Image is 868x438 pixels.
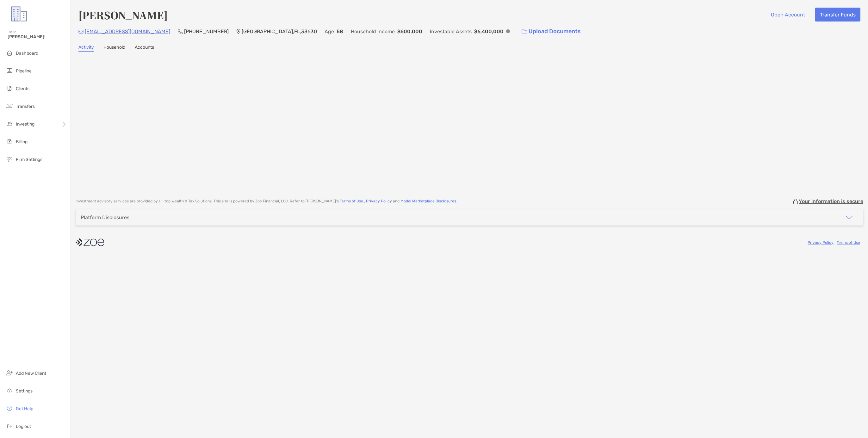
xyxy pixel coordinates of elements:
div: Platform Disclosures [81,214,129,220]
p: [PHONE_NUMBER] [184,28,229,35]
img: Location Icon [236,29,240,34]
a: Privacy Policy [808,240,834,245]
p: Investment advisory services are provided by Hilltop Wealth & Tax Solutions . This site is powere... [76,199,457,204]
p: 58 [337,28,343,35]
img: clients icon [6,84,13,92]
p: Household Income [351,28,395,35]
span: Add New Client [16,371,46,376]
span: Firm Settings [16,157,42,162]
img: Email Icon [78,30,84,34]
p: [GEOGRAPHIC_DATA] , FL , 33630 [242,28,317,35]
img: transfers icon [6,102,13,110]
p: Age [325,28,334,35]
a: Model Marketplace Disclosures [400,199,456,203]
h4: [PERSON_NAME] [78,8,168,22]
a: Activity [78,45,94,52]
a: Household [103,45,125,52]
p: Your information is secure [799,198,863,204]
img: add_new_client icon [6,369,13,377]
span: Pipeline [16,68,32,74]
p: $600,000 [397,28,422,35]
span: Log out [16,424,31,429]
img: company logo [76,235,104,250]
a: Terms of Use [837,240,860,245]
img: dashboard icon [6,49,13,57]
span: Billing [16,139,28,145]
img: logout icon [6,422,13,430]
img: pipeline icon [6,67,13,74]
img: settings icon [6,387,13,394]
img: firm-settings icon [6,155,13,163]
a: Privacy Policy [366,199,392,203]
span: Transfers [16,104,35,109]
p: $6,400,000 [474,28,504,35]
p: [EMAIL_ADDRESS][DOMAIN_NAME] [85,28,170,35]
span: Get Help [16,406,33,411]
img: investing icon [6,120,13,127]
span: Clients [16,86,29,91]
span: [PERSON_NAME]! [8,34,67,40]
img: get-help icon [6,404,13,412]
button: Transfer Funds [815,8,860,22]
img: Zoe Logo [8,3,30,25]
img: icon arrow [846,214,853,221]
img: button icon [522,29,527,34]
span: Dashboard [16,51,38,56]
a: Upload Documents [518,25,585,38]
img: Phone Icon [178,29,183,34]
span: Settings [16,388,33,394]
p: Investable Assets [430,28,472,35]
img: Info Icon [506,29,510,33]
a: Terms of Use [340,199,363,203]
button: Open Account [766,8,810,22]
img: billing icon [6,138,13,145]
span: Investing [16,121,34,127]
a: Accounts [135,45,154,52]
